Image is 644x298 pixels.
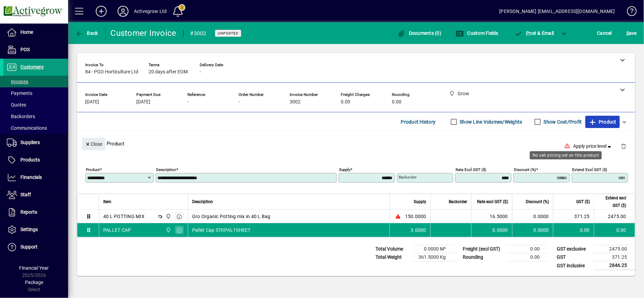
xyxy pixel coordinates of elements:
[103,227,131,233] div: PALLET CAP
[399,175,417,180] mat-label: Backorder
[526,30,530,36] span: P
[542,118,582,125] label: Show Cost/Profit
[149,69,188,75] span: 20 days after EOM
[594,245,635,253] td: 2475.00
[7,79,28,84] span: Invoices
[74,27,100,39] button: Back
[3,99,68,111] a: Quotes
[507,253,548,261] td: 0.00
[401,116,436,127] span: Product History
[594,223,635,237] td: 0.00
[512,210,553,223] td: 0.0000
[512,223,553,237] td: 0.0000
[20,244,37,250] span: Support
[396,27,443,39] button: Documents (0)
[7,114,35,119] span: Backorders
[75,30,98,36] span: Back
[290,99,301,105] span: 3002
[596,27,614,39] button: Cancel
[476,213,508,220] div: 16.5000
[20,29,33,35] span: Home
[500,6,615,17] div: [PERSON_NAME] [EMAIL_ADDRESS][DOMAIN_NAME]
[411,227,427,233] span: 3.0000
[200,69,201,75] span: -
[594,261,635,270] td: 2846.25
[3,169,68,186] a: Financials
[372,245,413,253] td: Total Volume
[594,210,635,223] td: 2475.00
[192,227,251,233] span: Pallet Cap STKPAL1SHEET
[20,47,30,52] span: POS
[20,174,42,180] span: Financials
[86,167,100,172] mat-label: Product
[626,30,629,36] span: S
[187,99,189,105] span: -
[507,245,548,253] td: 0.00
[526,198,549,205] span: Discount (%)
[585,116,620,128] button: Product
[190,28,206,39] div: #3002
[239,99,240,105] span: -
[553,223,594,237] td: 0.00
[20,140,40,145] span: Suppliers
[3,41,68,58] a: POS
[511,27,557,39] button: Post & Email
[3,186,68,203] a: Staff
[413,245,454,253] td: 0.0000 M³
[20,192,31,197] span: Staff
[615,143,632,149] app-page-header-button: Delete
[85,139,103,150] span: Close
[398,116,439,128] button: Product History
[3,76,68,87] a: Invoices
[164,226,172,234] span: Grow
[156,167,176,172] mat-label: Description
[477,198,508,205] span: Rate excl GST ($)
[77,131,635,156] div: Product
[589,116,616,127] span: Product
[625,27,639,39] button: Save
[553,210,594,223] td: 371.25
[456,30,499,36] span: Custom Fields
[594,253,635,261] td: 371.25
[3,204,68,221] a: Reports
[413,253,454,261] td: 361.5000 Kg
[103,213,144,220] div: 40 L POTTING MIX
[405,213,426,220] span: 150.0000
[3,87,68,99] a: Payments
[90,5,112,17] button: Add
[85,99,99,105] span: [DATE]
[80,141,107,147] app-page-header-button: Close
[3,122,68,134] a: Communications
[414,198,426,205] span: Supply
[3,111,68,122] a: Backorders
[111,28,177,39] div: Customer Invoice
[82,138,105,150] button: Close
[456,167,486,172] mat-label: Rate excl GST ($)
[112,5,134,17] button: Profile
[530,151,602,159] div: No sell pricing set on this product
[553,261,594,270] td: GST inclusive
[372,253,413,261] td: Total Weight
[3,239,68,256] a: Support
[397,30,442,36] span: Documents (0)
[576,198,590,205] span: GST ($)
[3,152,68,169] a: Products
[85,69,138,75] span: 84 - PGO Horticulture Ltd
[20,157,40,162] span: Products
[3,134,68,151] a: Suppliers
[134,6,167,17] div: Activegrow Ltd
[553,245,594,253] td: GST exclusive
[20,64,44,70] span: Customers
[7,125,47,131] span: Communications
[7,90,32,96] span: Payments
[615,138,632,154] button: Delete
[68,27,106,39] app-page-header-button: Back
[218,31,239,36] span: Unposted
[459,245,507,253] td: Freight (excl GST)
[339,167,350,172] mat-label: Supply
[476,227,508,233] div: 0.0000
[192,198,213,205] span: Description
[19,265,49,271] span: Financial Year
[597,28,612,39] span: Cancel
[622,1,635,24] a: Knowledge Base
